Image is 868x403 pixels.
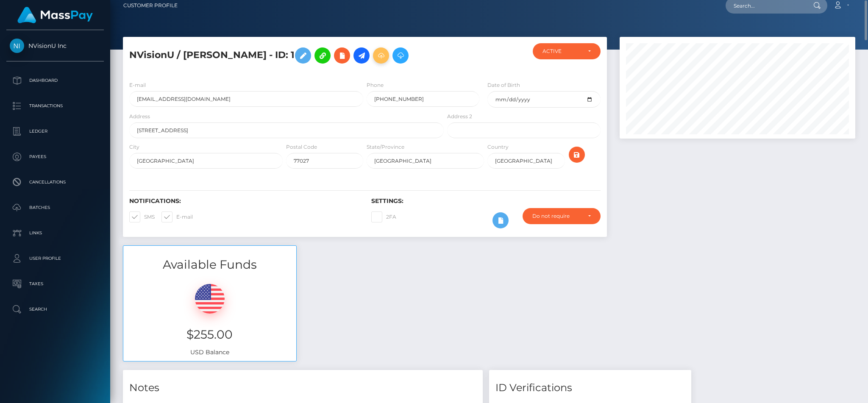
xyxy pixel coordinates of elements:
[533,43,601,59] button: ACTIVE
[195,284,225,314] img: USD.png
[10,74,100,87] p: Dashboard
[6,70,104,91] a: Dashboard
[10,252,100,265] p: User Profile
[129,43,439,68] h5: NVisionU / [PERSON_NAME] - ID: 1
[10,39,24,53] img: NVisionU Inc
[6,197,104,218] a: Batches
[129,81,146,89] label: E-mail
[129,143,139,151] label: City
[129,113,150,120] label: Address
[10,176,100,189] p: Cancellations
[10,278,100,290] p: Taxes
[6,299,104,320] a: Search
[487,81,520,89] label: Date of Birth
[6,146,104,167] a: Payees
[447,113,472,120] label: Address 2
[10,100,100,112] p: Transactions
[371,211,396,222] label: 2FA
[6,273,104,295] a: Taxes
[161,211,193,222] label: E-mail
[123,273,296,361] div: USD Balance
[123,256,296,273] h3: Available Funds
[10,303,100,316] p: Search
[495,381,685,395] h4: ID Verifications
[129,197,359,205] h6: Notifications:
[10,125,100,138] p: Ledger
[367,81,384,89] label: Phone
[130,326,290,343] h3: $255.00
[353,47,370,64] a: Initiate Payout
[17,7,93,23] img: MassPay Logo
[286,143,317,151] label: Postal Code
[6,172,104,193] a: Cancellations
[6,222,104,244] a: Links
[6,95,104,117] a: Transactions
[129,381,476,395] h4: Notes
[542,48,581,55] div: ACTIVE
[523,208,601,224] button: Do not require
[6,248,104,269] a: User Profile
[487,143,509,151] label: Country
[10,201,100,214] p: Batches
[10,227,100,239] p: Links
[10,150,100,163] p: Payees
[371,197,601,205] h6: Settings:
[6,121,104,142] a: Ledger
[129,211,155,222] label: SMS
[367,143,404,151] label: State/Province
[532,213,581,220] div: Do not require
[6,42,104,50] span: NVisionU Inc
